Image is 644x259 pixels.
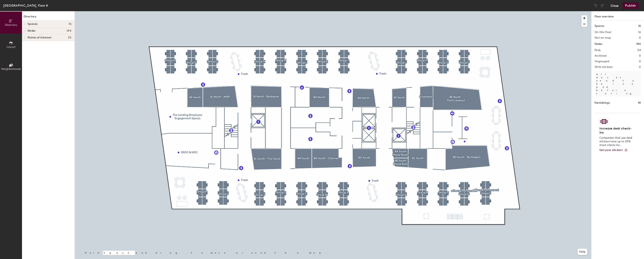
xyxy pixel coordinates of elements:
span: Layout [7,45,16,49]
h2: Not on map [595,36,611,39]
button: Close [611,2,619,9]
h1: 81 [638,101,641,105]
button: Help [578,249,587,255]
h2: 0 [639,36,641,39]
img: Undo [594,4,598,8]
h1: 16 [638,24,641,28]
h2: Pods [595,49,601,52]
img: Redo [600,4,604,8]
span: Points of interest [28,36,51,39]
h1: Desks [595,42,602,46]
span: Neighborhoods [1,67,21,71]
h1: Spaces [595,24,604,28]
h1: Furnishings [595,101,610,105]
img: Sticker logo [599,118,609,125]
span: 25 [68,36,71,39]
span: Directory [5,23,17,27]
h2: Ungrouped [595,60,609,63]
h2: Archived [595,54,606,57]
h2: 0 [639,54,641,57]
span: Get your stickers [599,148,623,152]
h2: With stickers [595,65,613,69]
p: Companies that use desk stickers have up to 25% more check-ins. [599,136,634,147]
span: 16 [69,22,71,26]
a: Get your stickers [599,149,628,152]
h1: Floor overview [591,11,644,21]
button: Publish [623,2,638,9]
h2: 0 [639,65,641,69]
span: 144 [67,29,71,32]
div: [GEOGRAPHIC_DATA], Floor 8 [3,3,48,8]
span: Spaces [28,22,38,26]
p: All desks need to be in a pod before saving [595,71,641,97]
h2: 24 [637,49,641,52]
span: Desks [28,29,35,32]
h2: 16 [638,31,641,34]
h2: On this floor [595,31,612,34]
h2: 0 [639,60,641,63]
h4: Increase desk check-ins [599,126,634,135]
h1: Directory [22,14,75,21]
h1: 144 [636,42,641,46]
